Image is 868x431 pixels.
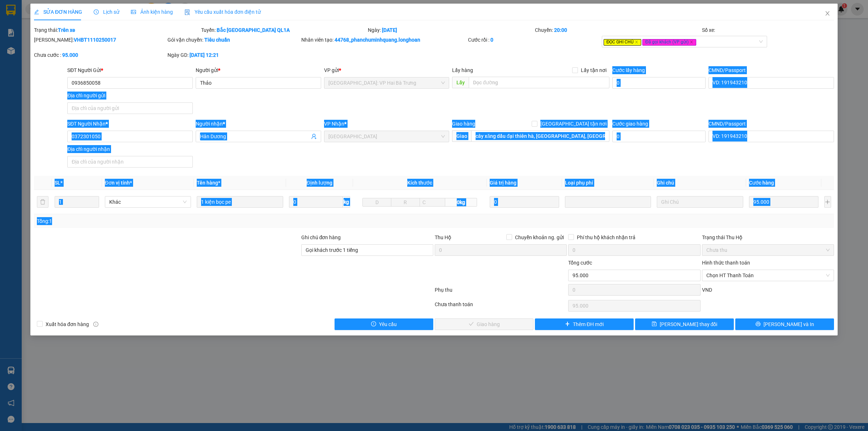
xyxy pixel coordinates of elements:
span: Định lượng [307,180,332,186]
span: Xuất hóa đơn hàng [43,320,92,328]
div: Tuyến: [200,26,367,34]
input: Địa chỉ của người gửi [67,102,193,114]
div: Địa chỉ người nhận [67,145,193,153]
div: Người gửi [196,66,321,74]
span: Yêu cầu [379,320,397,328]
div: SĐT Người Nhận [67,120,193,128]
div: Người nhận [196,120,321,128]
span: Đã gọi khách (VP gửi) [642,39,696,46]
input: R [391,198,420,207]
span: Thu Hộ [435,234,451,240]
span: Tên hàng [197,180,220,186]
input: D [362,198,391,207]
span: printer [756,321,761,327]
span: close [690,40,693,44]
th: Loại phụ phí [562,176,654,190]
b: [DATE] [382,27,397,33]
b: 0 [490,37,493,43]
span: Giao hàng [452,121,475,127]
span: Phí thu hộ khách nhận trả [574,233,638,241]
span: Chuyển khoản ng. gửi [512,233,567,241]
div: Tổng: 1 [37,217,335,225]
div: SĐT Người Gửi [67,66,193,74]
input: Cước giao hàng [612,131,706,142]
button: delete [37,196,48,208]
span: Giao [452,130,471,142]
button: printer[PERSON_NAME] và In [735,318,834,330]
b: 95.000 [62,52,78,58]
button: plusThêm ĐH mới [535,318,634,330]
span: VP Nhận [324,121,344,127]
button: exclamation-circleYêu cầu [335,318,433,330]
div: [PERSON_NAME]: [34,36,166,44]
div: Ngày GD: [167,51,299,59]
span: Chọn HT Thanh Toán [706,270,830,281]
input: Dọc đường [469,77,609,88]
div: CMND/Passport [709,66,834,74]
th: Ghi chú [654,176,746,190]
span: Cước hàng [749,180,774,186]
span: save [652,321,657,327]
span: SL [55,180,60,186]
div: Nhân viên tạo: [301,36,467,44]
button: Close [817,4,838,24]
div: VP gửi [324,66,450,74]
span: 0kg [445,198,477,207]
span: picture [131,9,136,14]
span: SỬA ĐƠN HÀNG [34,9,82,15]
span: Lấy [452,77,469,88]
span: info-circle [93,322,98,327]
button: save[PERSON_NAME] thay đổi [635,318,734,330]
label: Ghi chú đơn hàng [301,234,341,240]
div: Trạng thái: [33,26,200,34]
span: Lịch sử [94,9,119,15]
div: Gói vận chuyển: [167,36,299,44]
input: 0 [490,196,559,208]
span: Lấy hàng [452,67,473,73]
span: Đơn vị tính [105,180,132,186]
span: Tổng cước [568,260,592,266]
input: Ghi chú đơn hàng [301,244,433,256]
b: 20:00 [554,27,567,33]
button: checkGiao hàng [435,318,533,330]
label: Cước giao hàng [612,121,648,127]
span: Lấy tận nơi [578,66,609,74]
div: Chưa cước : [34,51,166,59]
input: Địa chỉ của người nhận [67,156,193,168]
span: user-add [311,134,317,139]
button: plus [824,196,831,208]
span: Thêm ĐH mới [573,320,604,328]
div: Phụ thu [434,286,567,299]
input: C [420,198,446,207]
span: clock-circle [94,9,99,14]
div: Chưa thanh toán [434,300,567,313]
input: Ghi Chú [657,196,743,208]
span: [PERSON_NAME] và In [763,320,814,328]
span: exclamation-circle [371,321,376,327]
div: CMND/Passport [709,120,834,128]
b: Bắc [GEOGRAPHIC_DATA] QL1A [217,27,290,33]
span: close [825,10,830,16]
img: icon [184,9,190,15]
span: plus [565,321,570,327]
span: Bình Định [328,131,445,142]
b: 44768_phanchuminhquang.longhoan [335,37,420,43]
div: Chuyến: [534,26,701,34]
b: Trên xe [58,27,75,33]
span: Chưa thu [706,245,830,255]
span: close [635,40,638,44]
span: Yêu cầu xuất hóa đơn điện tử [184,9,261,15]
span: [GEOGRAPHIC_DATA] tận nơi [537,120,609,128]
label: Cước lấy hàng [612,67,645,73]
span: Giá trị hàng [490,180,516,186]
span: kg [343,196,350,208]
input: Dọc đường [471,130,609,142]
span: Kích thước [407,180,432,186]
div: Trạng thái Thu Hộ [702,233,834,241]
span: [PERSON_NAME] thay đổi [660,320,718,328]
span: Khác [109,197,187,207]
div: Địa chỉ người gửi [67,92,193,100]
input: 0 [749,196,818,208]
input: VD: Bàn, Ghế [197,196,283,208]
span: edit [34,9,39,14]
